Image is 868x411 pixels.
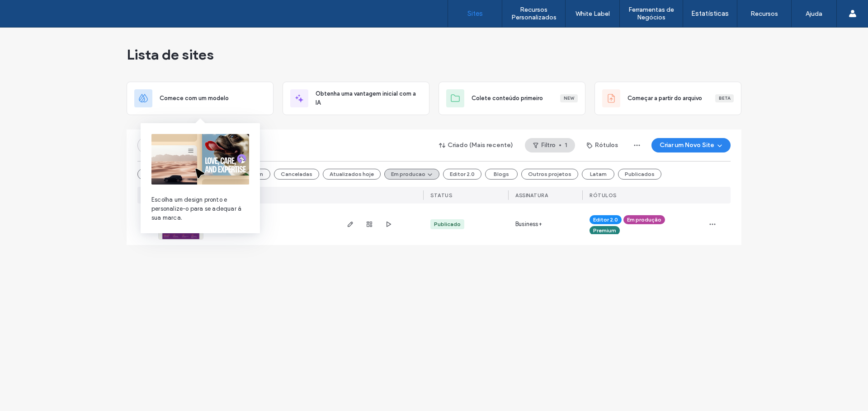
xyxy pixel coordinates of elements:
div: Colete conteúdo primeiroNew [439,82,585,115]
label: White Label [576,10,610,18]
div: Publicado [434,220,461,228]
label: Recursos Personalizados [502,6,565,21]
span: Escolha um design pronto e personalize-o para se adequar à sua marca. [151,195,249,222]
div: Beta [715,94,734,102]
button: Todos os Sites [137,169,191,180]
button: Blogs [485,169,518,180]
div: New [560,94,578,102]
button: Filtro1 [525,138,575,152]
button: Latam [582,169,614,180]
button: Editor 2.0 [443,169,481,180]
div: Comece com um modelo [127,82,274,115]
button: Publicados [618,169,661,180]
button: Canceladas [274,169,319,180]
span: Premium [593,226,616,235]
span: Assinatura [515,192,548,199]
div: Começar a partir do arquivoBeta [594,82,741,115]
span: Comece com um modelo [160,94,229,103]
span: Começar a partir do arquivo [627,94,702,103]
div: Obtenha uma vantagem inicial com a IA [283,82,429,115]
label: Ajuda [806,10,822,18]
img: from-template.png [151,134,249,185]
span: Obtenha uma vantagem inicial com a IA [316,89,422,107]
span: Colete conteúdo primeiro [472,94,543,103]
span: Editor 2.0 [593,216,618,224]
label: Sites [467,9,483,18]
button: Em producao [384,169,439,180]
button: Atualizados hoje [323,169,381,180]
button: Outros projetos [521,169,578,180]
label: Recursos [750,10,778,18]
span: Business+ [515,220,542,229]
label: Estatísticas [691,9,729,18]
button: Criar um Novo Site [651,138,731,152]
button: Criado (Mais recente) [431,138,521,152]
span: Em produção [627,216,661,224]
button: Rótulos [579,138,626,152]
span: Rótulos [590,192,617,199]
span: Lista de sites [127,46,214,64]
span: STATUS [430,192,452,199]
label: Ferramentas de Negócios [620,6,683,21]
